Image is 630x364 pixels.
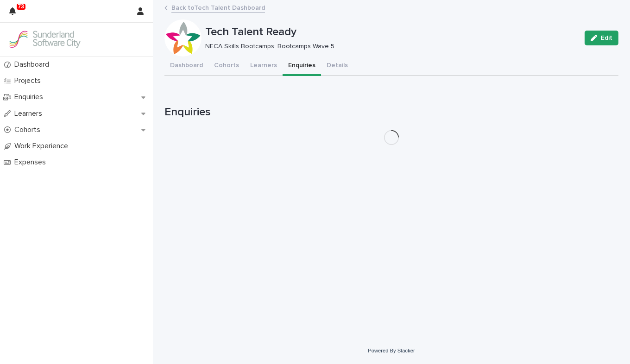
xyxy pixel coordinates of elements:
p: 73 [18,3,24,10]
p: Work Experience [11,142,76,151]
button: Dashboard [164,56,208,76]
h1: Enquiries [164,106,618,119]
p: Expenses [11,158,53,167]
p: Learners [11,109,50,118]
span: Edit [601,35,612,41]
p: Tech Talent Ready [205,25,577,39]
a: Powered By Stacker [368,348,415,353]
button: Enquiries [283,56,321,76]
button: Cohorts [208,56,245,76]
div: 73 [9,6,21,22]
button: Learners [245,56,283,76]
button: Edit [585,31,618,45]
p: NECA Skills Bootcamps: Bootcamps Wave 5 [205,43,573,50]
a: Back toTech Talent Dashboard [171,2,265,13]
p: Enquiries [11,93,50,101]
button: Details [321,56,353,76]
p: Dashboard [11,60,57,69]
p: Cohorts [11,126,48,134]
p: Projects [11,76,48,85]
img: GVzBcg19RCOYju8xzymn [7,30,82,49]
